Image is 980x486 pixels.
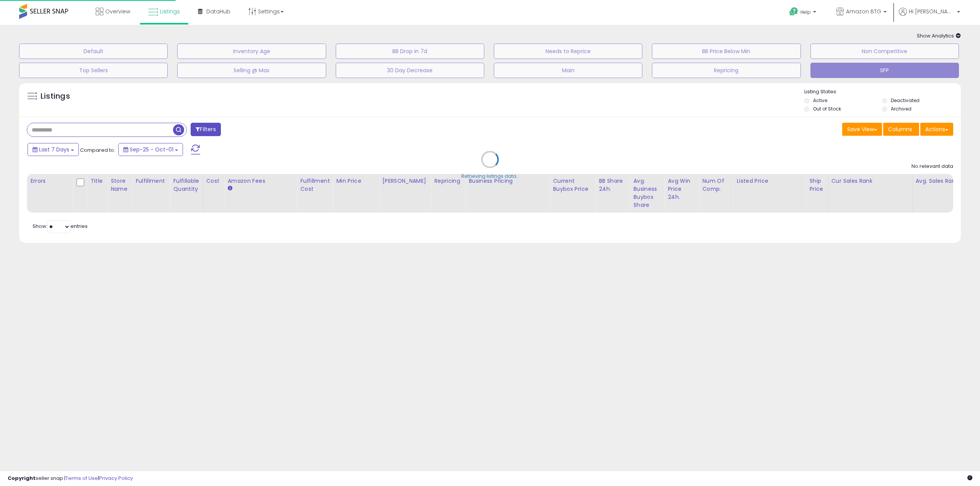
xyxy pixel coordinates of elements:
button: Needs to Reprice [494,44,642,59]
button: Top Sellers [19,63,168,78]
button: Selling @ Max [177,63,326,78]
span: Help [800,9,811,15]
a: Help [783,1,824,25]
span: Show Analytics [917,32,961,39]
button: BB Drop in 7d [336,44,484,59]
div: Retrieving listings data.. [461,173,519,180]
i: Get Help [789,7,799,16]
span: Amazon BTG [846,8,881,15]
span: Listings [160,8,180,15]
button: SFP [810,63,959,78]
span: Overview [105,8,130,15]
a: Hi [PERSON_NAME] [899,8,960,25]
span: DataHub [206,8,230,15]
button: BB Price Below Min [652,44,800,59]
button: Inventory Age [177,44,326,59]
button: Non Competitive [810,44,959,59]
button: Repricing [652,63,800,78]
button: Main [494,63,642,78]
button: 30 Day Decrease [336,63,484,78]
span: Hi [PERSON_NAME] [909,8,955,15]
button: Default [19,44,168,59]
